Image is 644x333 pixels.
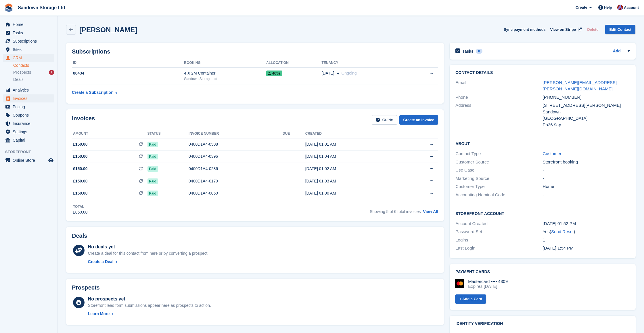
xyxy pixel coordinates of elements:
h2: [PERSON_NAME] [79,26,137,34]
a: menu [3,128,54,136]
a: Create a Subscription [72,87,117,98]
th: Allocation [266,58,321,68]
h2: Subscriptions [72,48,438,55]
a: Add [613,48,621,55]
h2: Tasks [462,49,474,54]
span: Online Store [13,156,47,164]
div: Total [73,204,88,209]
span: £150.00 [73,178,88,184]
div: Home [543,183,630,190]
a: menu [3,136,54,144]
div: Storefront booking [543,159,630,165]
th: Invoice number [189,129,283,138]
div: [DATE] 01:00 AM [305,190,401,196]
div: 0 [476,49,482,54]
div: Phone [455,94,543,101]
a: menu [3,20,54,28]
div: - [543,192,630,198]
h2: Identity verification [455,321,630,326]
h2: Contact Details [455,71,630,75]
div: Logins [455,237,543,243]
span: £150.00 [73,153,88,159]
span: Deals [13,77,24,82]
div: Customer Type [455,183,543,190]
span: [DATE] [322,70,334,76]
a: menu [3,54,54,62]
span: Invoices [13,94,47,102]
h2: Storefront Account [455,210,630,216]
span: Paid [147,154,158,159]
div: 86434 [72,70,184,76]
span: View on Stripe [550,27,576,33]
th: Amount [72,129,147,138]
span: Paid [147,191,158,196]
th: Due [283,129,305,138]
div: Create a Subscription [72,90,114,96]
div: 1 [49,70,54,75]
div: [DATE] 01:52 PM [543,220,630,227]
h2: Invoices [72,115,95,125]
div: Po36 9ap [543,122,630,128]
div: Sandown Storage Ltd [184,76,266,81]
span: Ongoing [342,71,357,75]
a: menu [3,94,54,102]
a: menu [3,103,54,111]
div: 0400D1A4-0170 [189,178,283,184]
span: Create [576,5,587,10]
a: Guide [372,115,397,125]
div: Sandown [543,109,630,115]
span: Analytics [13,86,47,94]
div: [DATE] 01:02 AM [305,166,401,172]
a: menu [3,111,54,119]
span: ( ) [550,229,575,234]
span: Tasks [13,29,47,37]
a: Customer [543,151,561,156]
time: 2025-05-18 12:54:10 UTC [543,246,574,250]
span: Coupons [13,111,47,119]
div: Password Set [455,229,543,235]
div: 4 X 2M Container [184,70,266,76]
img: stora-icon-8386f47178a22dfd0bd8f6a31ec36ba5ce8667c1dd55bd0f319d3a0aa187defe.svg [5,3,13,12]
div: Create a Deal [88,259,114,265]
th: Status [147,129,189,138]
a: menu [3,45,54,54]
a: + Add a Card [455,294,486,304]
a: Preview store [47,157,54,164]
a: Create a Deal [88,259,208,265]
img: Mastercard Logo [455,279,464,288]
a: menu [3,86,54,94]
img: Chloe Lovelock-Brown [617,5,623,10]
a: Send Reset [551,229,574,234]
div: - [543,175,630,182]
span: Home [13,20,47,28]
div: [DATE] 01:04 AM [305,153,401,159]
span: 4C62 [266,71,282,76]
a: Learn More [88,311,211,317]
div: £850.00 [73,209,88,215]
a: Prospects 1 [13,69,54,75]
span: Showing 5 of 6 total invoices [370,209,421,214]
button: Sync payment methods [504,25,546,34]
span: £150.00 [73,166,88,172]
span: Prospects [13,70,31,75]
span: Insurance [13,119,47,128]
div: Last Login [455,245,543,252]
span: Paid [147,142,158,147]
span: Subscriptions [13,37,47,45]
div: Marketing Source [455,175,543,182]
div: Use Case [455,167,543,174]
h2: Deals [72,233,87,239]
span: Capital [13,136,47,144]
h2: Prospects [72,284,100,291]
div: [GEOGRAPHIC_DATA] [543,115,630,122]
div: Email [455,79,543,92]
div: Yes [543,229,630,235]
div: - [543,167,630,174]
h2: About [455,140,630,146]
th: Tenancy [322,58,409,68]
div: 1 [543,237,630,243]
a: Deals [13,77,54,83]
div: 0400D1A4-0508 [189,141,283,147]
div: Expires [DATE] [468,284,508,289]
a: Create an Invoice [399,115,438,125]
